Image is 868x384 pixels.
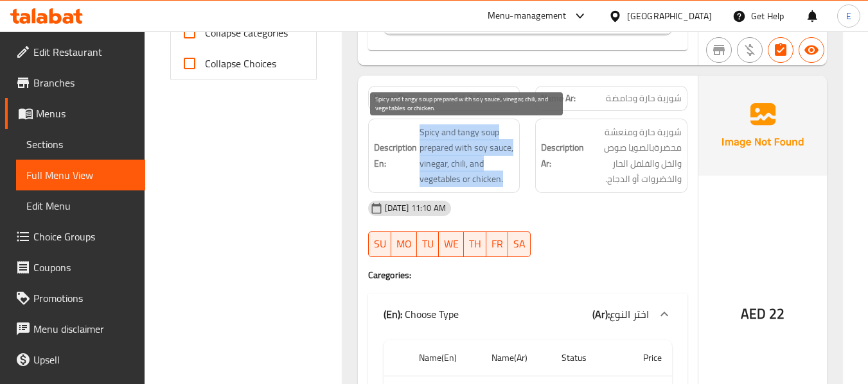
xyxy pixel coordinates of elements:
button: WE [439,231,464,257]
button: Has choices [768,37,793,63]
div: [GEOGRAPHIC_DATA] [627,9,712,23]
button: FR [486,231,508,257]
span: Collapse Choices [205,56,276,71]
button: SU [368,231,391,257]
span: FR [492,235,503,253]
span: شوربة حارة ومنعشة محضرةبالصويا صوص والخل والفلفل الحار والخضروات أو الدجاج. [587,124,682,187]
span: SA [513,235,526,253]
span: Upsell [33,352,135,367]
span: 22 [769,301,784,326]
a: Branches [5,67,145,98]
strong: Description En: [374,140,417,171]
span: TU [422,235,434,253]
strong: Name Ar: [541,92,576,105]
span: TH [469,235,481,253]
span: WE [444,235,459,253]
th: Name(En) [409,340,481,376]
span: E [846,9,851,23]
span: AED [741,301,766,326]
span: Menus [36,106,135,121]
span: Choice Groups [33,229,135,244]
a: Choice Groups [5,221,145,252]
span: Branches [33,75,135,90]
span: Edit Restaurant [33,44,135,60]
button: TH [464,231,486,257]
strong: Name En: [374,92,411,105]
span: Edit Menu [26,198,135,213]
div: Menu-management [488,8,567,24]
button: Not branch specific item [706,37,732,63]
span: MO [396,235,412,253]
span: Hot & Sour Soup [452,92,514,105]
button: SA [508,231,531,257]
th: Status [551,340,624,376]
span: Spicy and tangy soup prepared with soy sauce, vinegar, chili, and vegetables or chicken. [420,124,515,187]
span: [DATE] 11:10 AM [380,202,451,214]
span: Menu disclaimer [33,321,135,337]
button: Available [799,37,824,63]
span: SU [374,235,386,253]
strong: Description Ar: [541,140,584,171]
span: Coupons [33,260,135,275]
div: (En): Choose Type(Ar):اختر النوع [368,294,687,335]
span: Promotions [33,290,135,306]
a: Promotions [5,283,145,313]
h4: Caregories: [368,269,687,281]
p: Choose Type [384,306,459,322]
a: Upsell [5,344,145,375]
a: Full Menu View [16,160,145,190]
span: Collapse categories [205,25,288,40]
th: Price [623,340,672,376]
a: Edit Restaurant [5,37,145,67]
button: TU [417,231,439,257]
b: (En): [384,305,402,324]
span: Sections [26,137,135,152]
a: Edit Menu [16,190,145,221]
a: Coupons [5,252,145,283]
b: (Ar): [592,305,610,324]
span: اختر النوع [610,305,649,324]
span: شوربة حارة وحامضة [606,92,682,105]
th: Name(Ar) [481,340,551,376]
button: Purchased item [737,37,763,63]
img: Ae5nvW7+0k+MAAAAAElFTkSuQmCC [698,76,827,176]
a: Menus [5,98,145,129]
a: Sections [16,129,145,160]
span: Full Menu View [26,167,135,183]
a: Menu disclaimer [5,313,145,344]
button: MO [391,231,417,257]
